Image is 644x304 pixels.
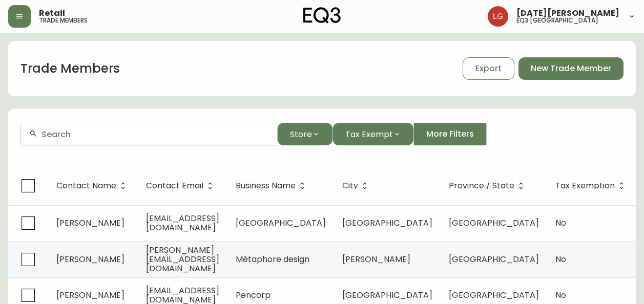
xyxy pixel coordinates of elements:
span: [PERSON_NAME] [342,253,410,265]
span: [PERSON_NAME][EMAIL_ADDRESS][DOMAIN_NAME] [146,244,219,274]
button: New Trade Member [518,57,624,80]
span: Province / State [449,181,528,190]
span: Business Name [236,183,296,189]
span: Retail [39,9,65,17]
span: Contact Name [56,181,130,190]
span: Tax Exemption [555,181,628,190]
span: [DATE][PERSON_NAME] [516,9,619,17]
span: [GEOGRAPHIC_DATA] [449,217,539,229]
button: Export [463,57,514,80]
button: More Filters [413,123,487,145]
span: Pencorp [236,289,271,301]
span: [PERSON_NAME] [56,217,124,229]
span: [EMAIL_ADDRESS][DOMAIN_NAME] [146,212,219,233]
span: [GEOGRAPHIC_DATA] [342,289,432,301]
span: Tax Exemption [555,183,615,189]
span: City [342,181,371,190]
span: New Trade Member [531,63,611,74]
span: City [342,183,358,189]
span: Business Name [236,181,309,190]
span: [GEOGRAPHIC_DATA] [449,253,539,265]
span: Contact Name [56,183,116,189]
span: Export [475,63,502,74]
img: 2638f148bab13be18035375ceda1d187 [488,6,508,27]
span: Province / State [449,183,514,189]
span: No [555,217,566,229]
span: No [555,253,566,265]
span: Métaphore design [236,253,309,265]
button: Tax Exempt [333,123,413,145]
span: [PERSON_NAME] [56,289,124,301]
input: Search [41,129,269,139]
h5: trade members [39,17,88,24]
button: Store [277,123,333,145]
span: [GEOGRAPHIC_DATA] [236,217,326,229]
h5: eq3 [GEOGRAPHIC_DATA] [516,17,598,24]
span: [GEOGRAPHIC_DATA] [342,217,432,229]
img: logo [303,7,341,24]
span: [GEOGRAPHIC_DATA] [449,289,539,301]
span: Contact Email [146,181,217,190]
span: Store [290,128,312,141]
span: Contact Email [146,183,203,189]
span: No [555,289,566,301]
h1: Trade Members [20,60,120,77]
span: [PERSON_NAME] [56,253,124,265]
span: More Filters [426,128,474,140]
span: Tax Exempt [345,128,393,141]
